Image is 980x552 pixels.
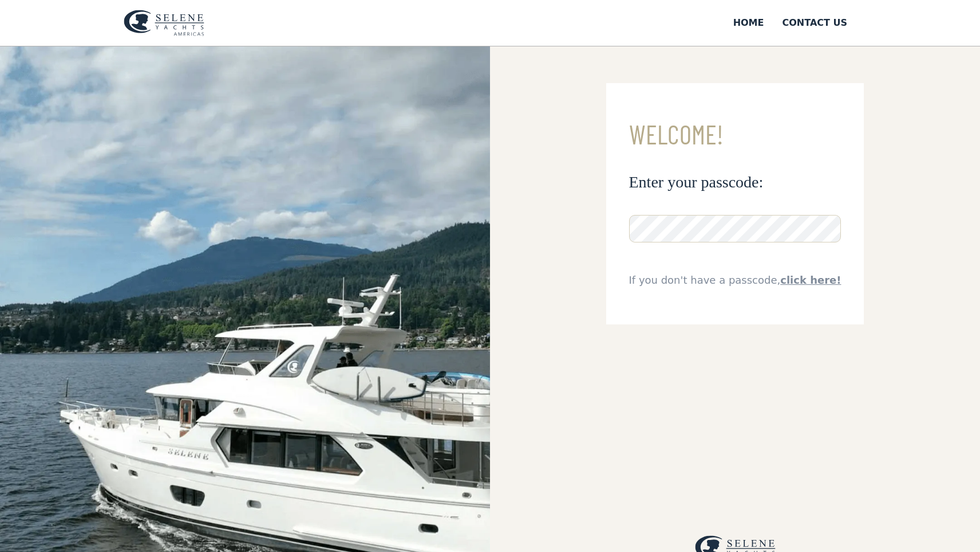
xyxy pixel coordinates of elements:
[782,16,847,30] div: Contact US
[780,274,841,286] a: click here!
[124,10,204,36] img: logo
[606,83,864,324] form: Email Form
[629,172,841,192] h3: Enter your passcode:
[629,272,841,288] div: If you don't have a passcode,
[733,16,764,30] div: Home
[629,120,841,149] h3: Welcome!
